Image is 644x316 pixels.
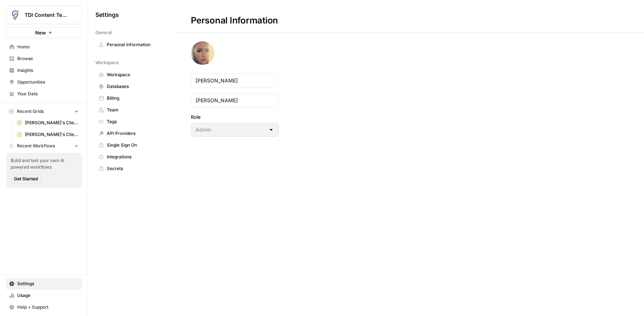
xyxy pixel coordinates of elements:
[95,139,168,151] a: Single Sign On
[107,107,165,113] span: Team
[6,76,82,88] a: Opportunities
[6,278,82,290] a: Settings
[17,55,79,62] span: Browse
[35,29,46,36] span: New
[107,130,165,137] span: API Providers
[107,154,165,160] span: Integrations
[95,81,168,92] a: Databases
[95,163,168,174] a: Secrets
[6,53,82,65] a: Browse
[6,140,82,151] button: Recent Workflows
[107,142,165,148] span: Single Sign On
[95,69,168,81] a: Workspace
[17,67,79,74] span: Insights
[6,301,82,313] button: Help + Support
[17,280,79,287] span: Settings
[6,65,82,76] a: Insights
[17,292,79,299] span: Usage
[95,116,168,128] a: Tags
[6,290,82,301] a: Usage
[95,92,168,104] a: Billing
[17,79,79,85] span: Opportunities
[107,118,165,125] span: Tags
[107,95,165,102] span: Billing
[107,83,165,90] span: Databases
[11,174,41,184] button: Get Started
[95,39,168,51] a: Personal Information
[6,6,82,24] button: Workspace: TDI Content Team
[6,27,82,38] button: New
[176,15,293,26] div: Personal Information
[17,143,55,149] span: Recent Workflows
[6,106,82,117] button: Recent Grids
[107,71,165,78] span: Workspace
[6,88,82,100] a: Your Data
[17,91,79,97] span: Your Data
[6,41,82,53] a: Home
[95,151,168,163] a: Integrations
[25,120,79,126] span: [PERSON_NAME]'s Clients - New Content
[95,10,119,19] span: Settings
[11,157,77,170] span: Build and test your own AI powered workflows
[95,59,119,66] span: Workspace
[107,165,165,172] span: Secrets
[25,11,69,19] span: TDI Content Team
[17,108,44,115] span: Recent Grids
[17,44,79,50] span: Home
[191,41,214,65] img: avatar
[14,176,38,182] span: Get Started
[95,128,168,139] a: API Providers
[95,29,112,36] span: General
[14,117,82,129] a: [PERSON_NAME]'s Clients - New Content
[107,41,165,48] span: Personal Information
[14,129,82,140] a: [PERSON_NAME]'s Clients - New Content
[95,104,168,116] a: Team
[17,304,79,311] span: Help + Support
[8,8,22,22] img: TDI Content Team Logo
[25,131,79,138] span: [PERSON_NAME]'s Clients - New Content
[191,113,279,121] label: Role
